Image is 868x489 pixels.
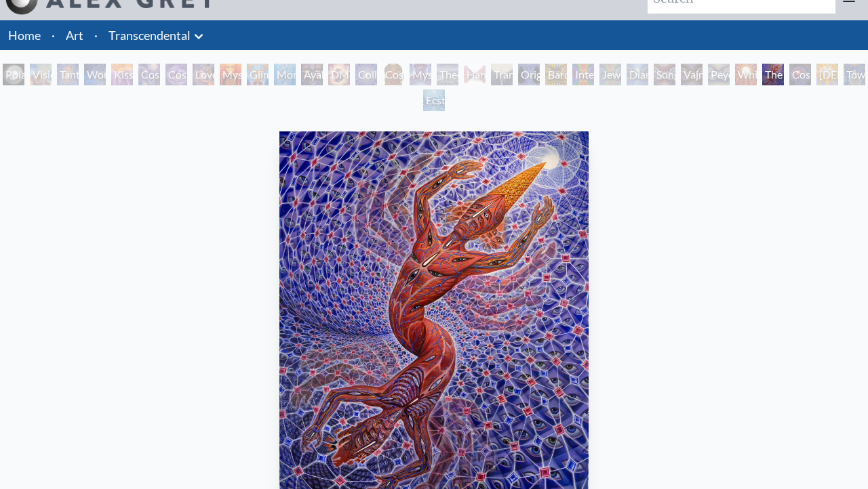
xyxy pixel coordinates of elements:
div: Glimpsing the Empyrean [247,64,269,85]
a: Transcendental [108,26,191,45]
div: White Light [735,64,757,85]
div: DMT - The Spirit Molecule [328,64,350,85]
div: Interbeing [572,64,594,85]
div: Love is a Cosmic Force [193,64,214,85]
div: Original Face [518,64,540,85]
div: Cosmic [DEMOGRAPHIC_DATA] [382,64,404,85]
div: Theologue [437,64,458,85]
div: Peyote Being [708,64,730,85]
li: · [89,20,103,50]
div: Visionary Origin of Language [30,64,52,85]
div: Ayahuasca Visitation [301,64,323,85]
div: Tantra [57,64,79,85]
a: Art [66,26,83,45]
a: Home [8,28,41,43]
div: Kiss of the [MEDICAL_DATA] [111,64,133,85]
div: Polar Unity Spiral [3,64,24,85]
div: Cosmic Creativity [138,64,160,85]
div: Monochord [274,64,296,85]
div: Cosmic Artist [165,64,187,85]
div: Bardo Being [545,64,567,85]
li: · [46,20,60,50]
div: Transfiguration [491,64,513,85]
div: Collective Vision [355,64,377,85]
div: Cosmic Consciousness [789,64,811,85]
div: The Great Turn [762,64,784,85]
div: Mysteriosa 2 [220,64,241,85]
div: Ecstasy [423,89,445,111]
div: Jewel Being [599,64,621,85]
div: Mystic Eye [410,64,431,85]
div: Vajra Being [681,64,703,85]
div: Song of Vajra Being [654,64,675,85]
div: [DEMOGRAPHIC_DATA] [816,64,838,85]
div: Wonder [84,64,106,85]
div: Diamond Being [627,64,648,85]
div: Hands that See [464,64,486,85]
div: Toward the One [844,64,865,85]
